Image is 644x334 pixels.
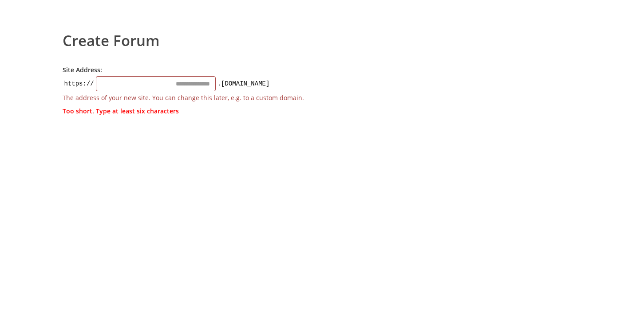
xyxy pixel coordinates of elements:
[63,93,320,102] p: The address of your new site. You can change this later, e.g. to a custom domain.
[63,66,102,74] label: Site Address:
[63,107,179,115] span: Too short. Type at least six characters
[216,79,272,88] kbd: .[DOMAIN_NAME]
[63,27,582,48] h1: Create Forum
[63,79,96,88] kbd: https://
